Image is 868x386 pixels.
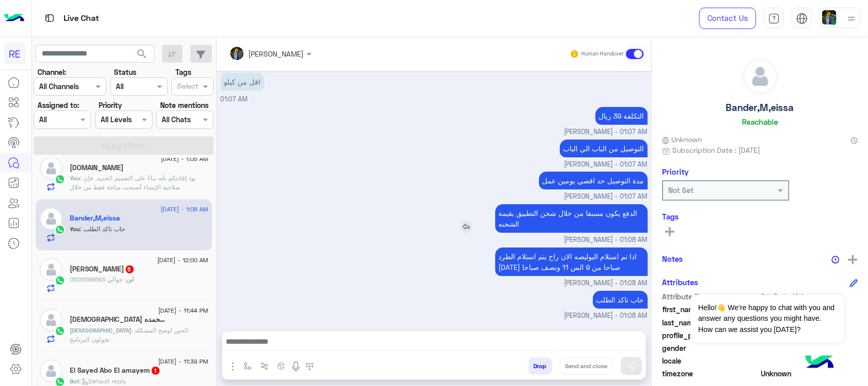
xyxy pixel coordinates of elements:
label: Note mentions [160,100,208,111]
img: send message [626,361,637,371]
img: send voice note [290,361,302,373]
img: Logo [4,8,24,29]
img: WhatsApp [55,174,65,184]
span: 1 [152,367,160,375]
span: locale [662,355,759,366]
img: defaultAdmin.png [40,309,63,332]
h5: El Sayed Abo El amayem [70,366,161,375]
img: tab [43,12,56,24]
span: null [761,355,858,366]
span: [DATE] - 11:39 PM [158,357,208,366]
img: defaultAdmin.png [743,59,777,94]
div: Select [175,80,198,94]
span: gender [662,343,759,353]
span: first_name [662,304,759,315]
span: You [70,174,80,182]
label: Tags [175,67,191,77]
h5: سبحان الله وبحمده [70,315,167,324]
img: tab [796,13,808,24]
span: [PERSON_NAME] - 01:07 AM [564,160,648,170]
small: Human Handover [581,50,624,58]
a: tab [764,8,784,29]
label: Status [114,67,136,77]
img: select flow [244,362,252,370]
span: [DATE] - 1:05 AM [161,154,208,163]
img: defaultAdmin.png [40,157,63,180]
img: WhatsApp [55,225,65,235]
span: [PERSON_NAME] - 01:08 AM [564,279,648,288]
span: نود إفادتكم بأنه بناءً على التعميم الجديد، فإن صلاحية الإنشاء أصبحت متاحة فقط من خلال المشرفين في... [70,174,207,228]
img: userImage [822,10,836,24]
span: [DATE] - 12:00 AM [157,256,208,265]
span: Unknown [662,134,702,145]
img: defaultAdmin.png [40,207,63,230]
p: 20/8/2025, 1:08 AM [495,204,648,233]
label: Assigned to: [38,100,79,111]
p: Live Chat [64,12,99,25]
span: Bot [70,377,80,385]
span: [PERSON_NAME] - 01:08 AM [564,235,648,245]
img: make a call [306,363,314,371]
button: select flow [240,357,256,374]
p: 20/8/2025, 1:07 AM [539,172,648,189]
span: ابن [127,275,134,283]
h5: ابن ربيق [70,265,135,273]
img: reply [460,220,472,233]
span: حاب تاكد الطلب [80,225,126,233]
button: Drop [528,357,552,375]
span: 01:07 AM [221,95,248,103]
img: Trigger scenario [260,362,268,370]
span: Attribute Name [662,291,759,302]
label: Channel: [38,67,66,77]
h6: Reachable [742,117,778,126]
h6: Tags [662,212,858,221]
button: search [130,45,155,67]
h6: Notes [662,254,683,263]
span: جوالي 0505596693 [70,275,127,283]
span: last_name [662,317,759,328]
img: defaultAdmin.png [40,258,63,281]
button: Apply Filters [34,136,214,155]
h5: Abady.SH [70,163,124,172]
img: notes [831,256,840,264]
span: [DATE] - 11:44 PM [158,306,208,315]
p: 20/8/2025, 1:07 AM [560,140,648,157]
img: hulul-logo.png [802,345,837,381]
img: WhatsApp [55,326,65,336]
span: timezone [662,368,759,379]
span: You [70,225,80,233]
span: : Default reply [80,377,127,385]
span: 5 [126,265,134,273]
span: search [136,48,148,60]
span: [PERSON_NAME] - 01:08 AM [564,311,648,321]
p: 20/8/2025, 1:07 AM [221,73,264,91]
a: Contact Us [699,8,756,29]
span: null [761,343,858,353]
img: profile [845,12,858,25]
span: Subscription Date : [DATE] [672,145,760,155]
img: tab [768,13,780,24]
img: add [848,255,857,264]
span: [DATE] - 1:08 AM [161,205,208,214]
h6: Priority [662,167,689,176]
p: 20/8/2025, 1:07 AM [595,107,648,125]
img: create order [277,362,285,370]
span: [PERSON_NAME] - 01:07 AM [564,127,648,137]
span: profile_pic [662,330,759,341]
button: create order [273,357,290,374]
span: Unknown [761,368,858,379]
img: defaultAdmin.png [40,360,63,382]
h6: Attributes [662,278,698,287]
span: [PERSON_NAME] - 01:07 AM [564,192,648,202]
img: WhatsApp [55,275,65,286]
label: Priority [99,100,122,111]
button: Trigger scenario [256,357,273,374]
img: send attachment [227,361,239,373]
span: Hello!👋 We're happy to chat with you and answer any questions you might have. How can we assist y... [691,295,844,343]
button: Send and close [560,357,613,375]
div: RE [4,43,26,65]
span: [DEMOGRAPHIC_DATA] [70,326,132,334]
p: 20/8/2025, 1:08 AM [495,247,648,276]
h5: Bander,M,eissa [726,102,794,114]
p: 20/8/2025, 1:08 AM [593,291,648,309]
